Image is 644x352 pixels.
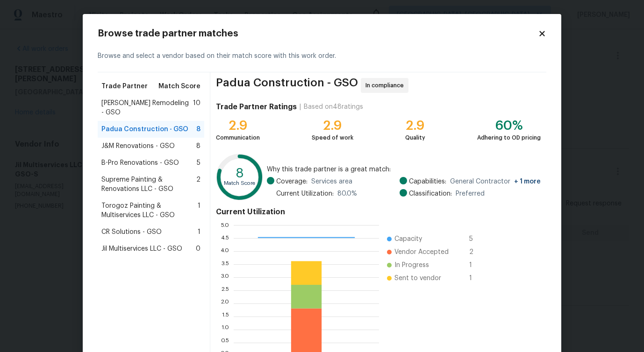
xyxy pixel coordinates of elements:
[365,81,408,90] span: In compliance
[405,133,425,142] div: Quality
[221,275,229,280] text: 3.0
[312,133,353,142] div: Speed of work
[101,82,148,91] span: Trade Partner
[196,244,200,253] span: 0
[220,248,229,254] text: 4.0
[224,181,255,186] text: Match Score
[394,234,422,244] span: Capacity
[267,165,541,174] span: Why this trade partner is a great match:
[101,99,193,117] span: [PERSON_NAME] Remodeling - GSO
[101,227,162,237] span: CR Solutions - GSO
[101,244,182,253] span: Jil Multiservices LLC - GSO
[222,327,229,332] text: 1.0
[311,177,352,186] span: Services area
[221,301,229,306] text: 2.0
[198,227,200,237] span: 1
[405,121,425,130] div: 2.9
[409,177,446,186] span: Capabilities:
[394,274,441,283] span: Sent to vendor
[456,189,485,198] span: Preferred
[158,82,200,91] span: Match Score
[337,189,357,198] span: 80.0 %
[469,234,484,244] span: 5
[450,177,541,186] span: General Contractor
[101,158,179,168] span: B-Pro Renovations - GSO
[101,125,188,134] span: Padua Construction - GSO
[196,141,200,151] span: 8
[101,141,175,151] span: J&M Renovations - GSO
[98,29,538,38] h2: Browse trade partner matches
[98,40,546,72] div: Browse and select a vendor based on their match score with this work order.
[469,274,484,283] span: 1
[297,102,304,112] div: |
[216,133,260,142] div: Communication
[469,247,484,257] span: 2
[514,178,541,185] span: + 1 more
[477,121,541,130] div: 60%
[394,260,429,270] span: In Progress
[216,78,358,93] span: Padua Construction - GSO
[197,158,200,168] span: 5
[276,177,308,186] span: Coverage:
[216,207,541,217] h4: Current Utilization
[196,125,200,134] span: 8
[236,167,244,180] text: 8
[469,260,484,270] span: 1
[222,314,229,319] text: 1.5
[312,121,353,130] div: 2.9
[409,189,452,198] span: Classification:
[216,121,260,130] div: 2.9
[221,261,229,267] text: 3.5
[221,222,229,228] text: 5.0
[221,235,229,241] text: 4.5
[304,102,363,112] div: Based on 48 ratings
[198,201,200,220] span: 1
[477,133,541,142] div: Adhering to OD pricing
[101,201,198,220] span: Torogoz Painting & Multiservices LLC - GSO
[216,102,297,112] h4: Trade Partner Ratings
[276,189,334,198] span: Current Utilization:
[221,340,229,345] text: 0.5
[196,175,200,194] span: 2
[101,175,196,194] span: Supreme Painting & Renovations LLC - GSO
[394,247,449,257] span: Vendor Accepted
[193,99,200,117] span: 10
[221,288,229,293] text: 2.5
